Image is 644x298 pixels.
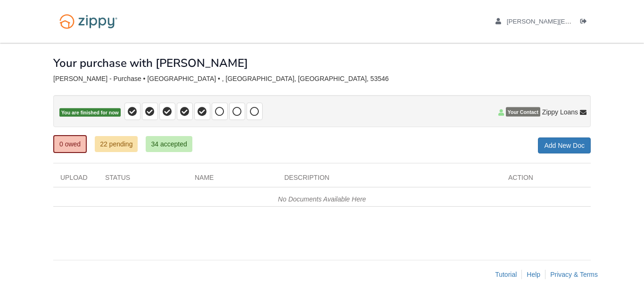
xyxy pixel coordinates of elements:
div: Action [501,173,591,187]
div: Description [277,173,501,187]
h1: Your purchase with [PERSON_NAME] [53,57,248,69]
a: Add New Doc [538,137,591,153]
div: Upload [53,173,98,187]
a: 34 accepted [146,136,192,152]
div: Name [188,173,277,187]
a: Log out [580,18,591,27]
a: 0 owed [53,135,87,153]
a: Privacy & Terms [550,271,598,278]
span: Zippy Loans [542,107,578,117]
span: Your Contact [506,107,540,117]
div: [PERSON_NAME] - Purchase • [GEOGRAPHIC_DATA] • , [GEOGRAPHIC_DATA], [GEOGRAPHIC_DATA], 53546 [53,75,591,83]
a: Tutorial [495,271,517,278]
em: No Documents Available Here [278,195,366,203]
a: Help [527,271,540,278]
div: Status [98,173,188,187]
img: Logo [53,9,124,33]
span: You are finished for now [59,108,121,117]
a: 22 pending [95,136,138,152]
